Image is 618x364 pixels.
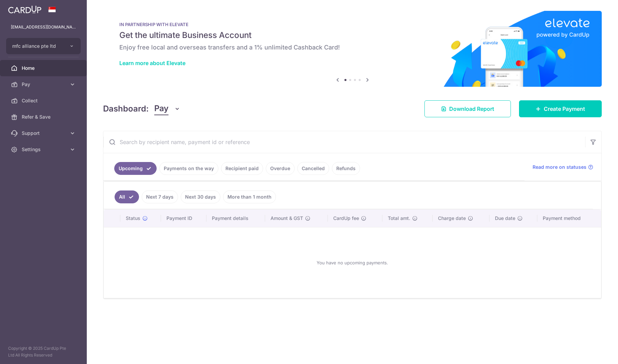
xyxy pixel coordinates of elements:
[388,215,410,222] span: Total amt.
[6,38,81,54] button: mfc alliance pte ltd
[154,102,168,115] span: Pay
[537,209,601,227] th: Payment method
[22,114,66,120] span: Refer & Save
[112,233,593,292] div: You have no upcoming payments.
[223,190,276,203] a: More than 1 month
[449,105,494,113] span: Download Report
[206,209,265,227] th: Payment details
[114,162,157,175] a: Upcoming
[115,190,139,203] a: All
[142,190,178,203] a: Next 7 days
[8,5,41,14] img: CardUp
[332,162,360,175] a: Refunds
[544,105,585,113] span: Create Payment
[119,43,585,52] h6: Enjoy free local and overseas transfers and a 1% unlimited Cashback Card!
[103,103,149,115] h4: Dashboard:
[154,102,180,115] button: Pay
[533,164,586,170] span: Read more on statuses
[333,215,359,222] span: CardUp fee
[266,162,295,175] a: Overdue
[103,11,602,87] img: Renovation banner
[126,215,140,222] span: Status
[119,22,585,27] p: IN PARTNERSHIP WITH ELEVATE
[22,146,66,153] span: Settings
[533,164,593,170] a: Read more on statuses
[495,215,515,222] span: Due date
[119,60,185,66] a: Learn more about Elevate
[181,190,220,203] a: Next 30 days
[119,30,585,41] h5: Get the ultimate Business Account
[12,43,62,49] span: mfc alliance pte ltd
[22,65,66,72] span: Home
[22,130,66,137] span: Support
[22,81,66,88] span: Pay
[297,162,329,175] a: Cancelled
[424,100,511,117] a: Download Report
[519,100,602,117] a: Create Payment
[159,162,218,175] a: Payments on the way
[221,162,263,175] a: Recipient paid
[22,97,66,104] span: Collect
[11,24,76,31] p: [EMAIL_ADDRESS][DOMAIN_NAME]
[103,131,585,153] input: Search by recipient name, payment id or reference
[438,215,466,222] span: Charge date
[161,209,206,227] th: Payment ID
[271,215,303,222] span: Amount & GST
